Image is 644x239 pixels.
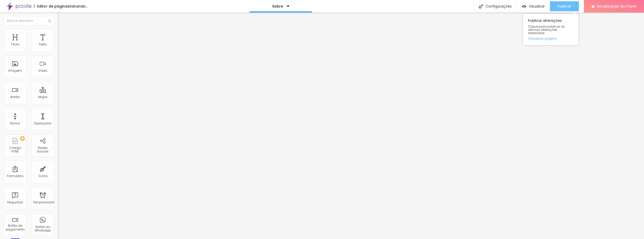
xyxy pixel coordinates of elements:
[10,121,20,125] font: Divisor
[4,16,54,25] input: Buscar elemento
[8,68,22,73] font: Imagem
[33,200,54,204] font: Temporizador
[529,4,545,9] font: Visualizar
[35,225,51,232] font: Botão do WhatsApp
[9,146,21,153] font: Código HTML
[557,4,571,9] font: Publicar
[38,174,47,178] font: Ícone
[528,18,562,23] font: Publicar alterações
[69,5,88,8] div: Salvando...
[486,4,512,9] font: Configurações
[11,95,20,99] font: Botão
[58,13,644,239] iframe: Editor
[479,4,483,9] img: Ícone
[528,24,565,35] font: Clique para publicar as últimas alterações realizadas
[39,42,47,46] font: Texto
[48,19,51,22] img: Ícone
[550,1,579,11] button: Publicar
[7,200,23,204] font: Perguntas
[272,4,283,9] font: Sobre
[597,4,636,9] font: Atualização do Fazer
[7,174,23,178] font: Formulário
[522,4,526,9] img: view-1.svg
[34,121,51,125] font: Espaçador
[528,36,556,41] font: Visualizar página
[37,146,49,153] font: Redes Sociais
[6,223,25,231] font: Botão de pagamento
[38,68,47,73] font: Vídeo
[37,4,69,9] font: Editor de páginas
[11,42,19,46] font: Título
[528,37,573,40] a: Visualizar página
[38,95,47,99] font: Mapa
[517,1,550,11] button: Visualizar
